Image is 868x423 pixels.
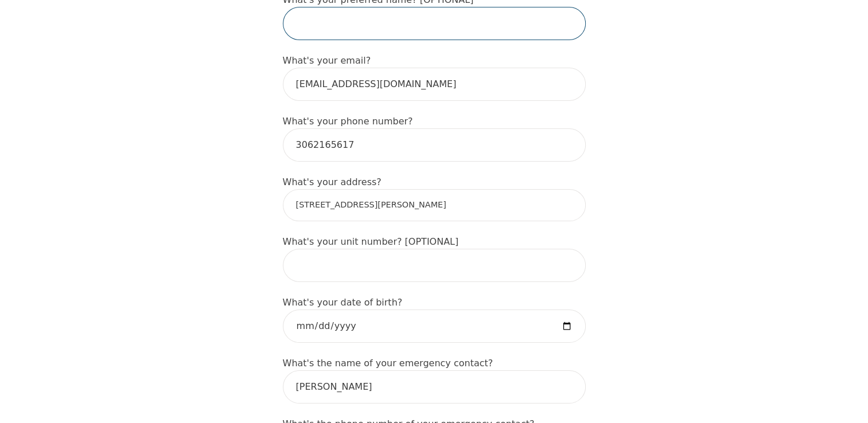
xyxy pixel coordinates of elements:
label: What's your phone number? [283,116,413,127]
label: What's your address? [283,177,382,187]
input: Date of Birth [283,310,586,343]
label: What's your date of birth? [283,297,403,308]
label: What's your unit number? [OPTIONAL] [283,236,459,247]
label: What's the name of your emergency contact? [283,358,493,369]
label: What's your email? [283,55,371,66]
